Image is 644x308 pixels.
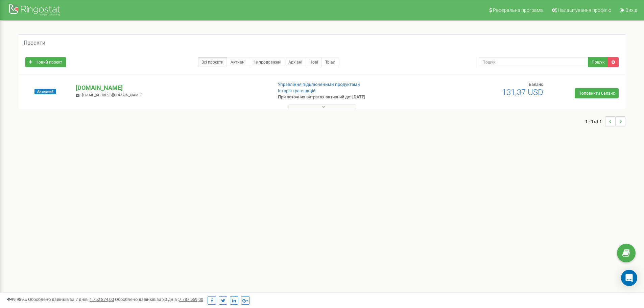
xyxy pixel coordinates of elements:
a: Тріал [321,57,339,67]
input: Пошук [478,57,588,67]
u: 7 787 559,00 [179,297,203,302]
button: Пошук [588,57,608,67]
span: Реферальна програма [493,7,543,13]
h5: Проєкти [24,40,45,46]
nav: ... [585,110,625,133]
a: Управління підключеними продуктами [278,82,360,87]
span: 99,989% [7,297,27,302]
p: При поточних витратах активний до: [DATE] [278,94,419,100]
span: Оброблено дзвінків за 7 днів : [28,297,114,302]
a: Новий проєкт [25,57,66,67]
span: 1 - 1 of 1 [585,116,605,126]
span: Вихід [625,7,637,13]
div: Open Intercom Messenger [621,270,637,286]
a: Активні [227,57,249,67]
a: Всі проєкти [198,57,227,67]
a: Поповнити баланс [575,88,619,98]
span: 131,37 USD [502,88,543,97]
a: Нові [306,57,322,67]
span: Оброблено дзвінків за 30 днів : [115,297,203,302]
span: Баланс [529,82,543,87]
u: 1 752 874,00 [90,297,114,302]
span: Налаштування профілю [558,7,611,13]
a: Не продовжені [249,57,285,67]
p: [DOMAIN_NAME] [76,84,267,92]
span: [EMAIL_ADDRESS][DOMAIN_NAME] [82,93,142,97]
a: Історія транзакцій [278,88,316,93]
span: Активний [34,89,56,94]
a: Архівні [285,57,306,67]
